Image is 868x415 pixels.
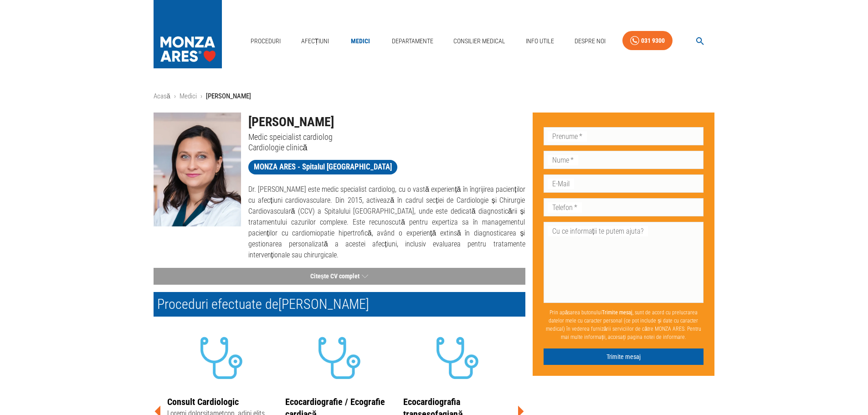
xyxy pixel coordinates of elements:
[522,32,558,51] a: Info Utile
[346,32,375,51] a: Medici
[544,305,704,345] p: Prin apăsarea butonului , sunt de acord cu prelucrarea datelor mele cu caracter personal (ce pot ...
[622,31,673,51] a: 031 9300
[247,32,284,51] a: Proceduri
[298,32,333,51] a: Afecțiuni
[248,142,525,153] p: Cardiologie clinică
[167,396,239,407] a: Consult Cardiologic
[174,91,176,102] li: ›
[450,32,509,51] a: Consilier Medical
[200,91,202,102] li: ›
[602,309,632,316] b: Trimite mesaj
[248,184,525,261] p: Dr. [PERSON_NAME] este medic specialist cardiolog, cu o vastă experiență în îngrijirea paciențilo...
[388,32,437,51] a: Departamente
[154,91,715,102] nav: breadcrumb
[154,268,525,285] button: Citește CV complet
[154,292,525,317] h2: Proceduri efectuate de [PERSON_NAME]
[206,91,251,102] p: [PERSON_NAME]
[248,113,525,132] h1: [PERSON_NAME]
[154,92,170,100] a: Acasă
[248,161,397,173] span: MONZA ARES - Spitalul [GEOGRAPHIC_DATA]
[248,132,525,142] p: Medic speicialist cardiolog
[571,32,609,51] a: Despre Noi
[641,35,665,46] div: 031 9300
[180,92,197,100] a: Medici
[544,348,704,365] button: Trimite mesaj
[154,113,241,226] img: Dr. Maria Greavu
[248,160,397,174] a: MONZA ARES - Spitalul [GEOGRAPHIC_DATA]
